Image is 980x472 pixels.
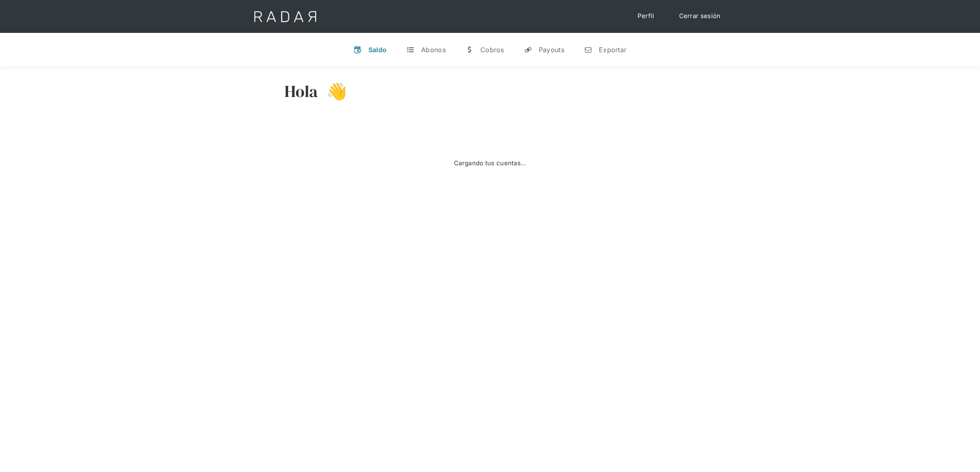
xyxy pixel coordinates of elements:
div: Exportar [599,46,626,54]
a: Perfil [629,8,663,24]
a: Cerrar sesión [671,8,729,24]
div: Payouts [539,46,564,54]
div: w [466,46,474,54]
div: Saldo [368,46,387,54]
div: Cargando tus cuentas... [454,159,526,168]
div: Cobros [480,46,504,54]
div: t [406,46,414,54]
h3: 👋 [318,81,347,102]
div: v [354,46,362,54]
div: Abonos [421,46,446,54]
h3: Hola [284,81,318,102]
div: y [524,46,532,54]
div: n [584,46,592,54]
